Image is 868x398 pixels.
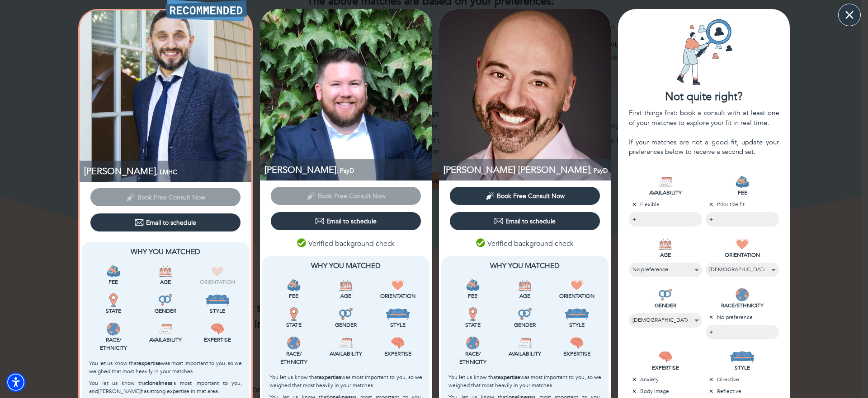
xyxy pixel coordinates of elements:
img: Orientation [570,278,584,292]
p: Availability [141,336,189,344]
p: State [269,321,318,329]
p: You let us know that was most important to you, so we weighed that most heavily in your matches. [269,373,422,389]
img: Fee [287,278,301,292]
img: Style [386,307,410,321]
img: FEE [736,175,749,189]
img: AGE [659,237,672,251]
p: Verified background check [476,238,574,249]
p: Anxiety [629,375,702,384]
p: LMHC [84,165,251,177]
p: Prioritize fit [706,200,779,208]
img: RACE/ETHNICITY [736,288,749,301]
p: Style [193,307,242,315]
img: Style [205,293,230,307]
div: Email to schedule [315,217,377,226]
p: Body Image [629,387,702,395]
img: State [466,307,480,321]
img: Age [339,278,353,292]
p: Expertise [193,336,242,344]
img: STYLE [730,350,755,364]
img: GENDER [659,288,672,301]
p: Style [374,321,422,329]
p: EXPERTISE [629,364,702,372]
p: Flexible [629,200,702,208]
b: loneliness [148,379,172,387]
img: AVAILABILITY [659,175,672,189]
button: Book Free Consult Now [450,187,600,205]
p: You let us know that is most important to you, and [PERSON_NAME] has strong expertise in that area. [89,379,242,395]
button: Email to schedule [450,212,600,230]
p: STYLE [706,364,779,372]
p: Orientation [553,292,601,300]
b: expertise [319,374,341,381]
img: Fee [466,278,480,292]
div: First things first: book a consult with at least one of your matches to explore your fit in real ... [629,108,779,157]
img: Michael Glaz profile [80,10,251,182]
p: [PERSON_NAME] [PERSON_NAME] [443,164,611,176]
p: Fee [89,278,137,286]
p: PsyD [264,164,432,176]
img: Gender [159,293,172,307]
p: Race/ Ethnicity [89,336,137,352]
div: This provider is licensed to work in your state. [89,293,137,315]
p: Why You Matched [448,260,601,271]
p: Gender [141,307,189,315]
p: Gender [500,321,549,329]
p: Orientation [193,278,242,286]
p: No preference [706,313,779,321]
img: Race/<br />Ethnicity [287,336,301,350]
div: This provider is licensed to work in your state. [448,307,497,329]
img: Age [159,264,172,278]
img: Race/<br />Ethnicity [466,336,480,350]
img: Matt Milburn profile [260,9,432,180]
p: Style [553,321,601,329]
img: Orientation [211,264,224,278]
p: Gender [321,321,370,329]
p: Fee [269,292,318,300]
img: Style [565,307,590,321]
img: Expertise [211,322,224,336]
p: Race/ Ethnicity [448,350,497,366]
b: expertise [498,374,520,381]
img: Availability [518,336,532,350]
img: Availability [339,336,353,350]
span: This provider has not yet shared their calendar link. Please email the provider to schedule [271,191,421,199]
img: ORIENTATION [736,237,749,251]
span: , LMHC [156,168,177,176]
img: Availability [159,322,172,336]
img: Expertise [391,336,405,350]
p: Why You Matched [269,260,422,271]
p: Race/ Ethnicity [269,350,318,366]
div: Email to schedule [135,218,196,227]
img: Race/<br />Ethnicity [107,322,120,336]
p: Age [141,278,189,286]
img: EXPERTISE [659,350,672,364]
p: You let us know that was most important to you, so we weighed that most heavily in your matches. [448,373,601,389]
div: Not quite right? [618,89,790,105]
img: Ronald Jason Styka profile [439,9,611,180]
img: Gender [518,307,532,321]
p: Orientation [374,292,422,300]
div: This provider is licensed to work in your state. [269,307,318,329]
p: Expertise [374,350,422,358]
img: State [107,293,120,307]
p: RACE/ETHNICITY [706,301,779,310]
img: Expertise [570,336,584,350]
p: Directive [706,375,779,384]
p: AVAILABILITY [629,189,702,197]
p: Availability [500,350,549,358]
p: Reflective [706,387,779,395]
p: FEE [706,189,779,197]
p: Age [500,292,549,300]
p: Verified background check [297,238,395,249]
p: Why You Matched [89,246,242,257]
p: AGE [629,251,702,259]
span: , PsyD [590,167,608,175]
p: GENDER [629,301,702,310]
span: This provider has not yet shared their calendar link. Please email the provider to schedule [90,192,241,201]
p: State [89,307,137,315]
img: Age [518,278,532,292]
p: Fee [448,292,497,300]
p: Availability [321,350,370,358]
span: Book Free Consult Now [497,192,565,200]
